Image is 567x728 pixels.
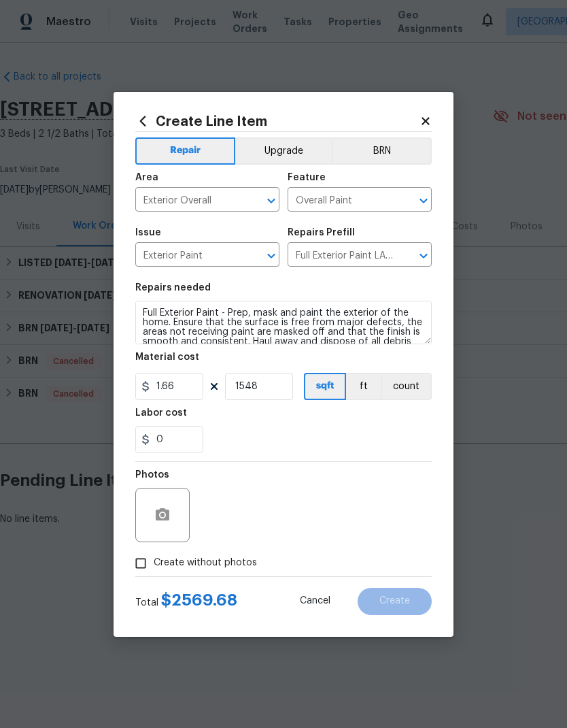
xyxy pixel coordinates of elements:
button: Open [414,191,433,210]
h5: Photos [135,470,169,480]
h5: Area [135,173,158,182]
span: Create [379,596,410,606]
button: BRN [332,137,432,165]
span: Create without photos [154,556,257,570]
button: ft [346,373,381,400]
button: Open [414,246,433,265]
button: Open [262,246,281,265]
button: Repair [135,137,235,165]
h5: Material cost [135,352,199,362]
button: sqft [304,373,346,400]
span: Cancel [300,596,330,606]
button: Upgrade [235,137,332,165]
h5: Labor cost [135,408,187,418]
textarea: Full Exterior Paint - Prep, mask and paint the exterior of the home. Ensure that the surface is f... [135,301,432,344]
button: Create [358,588,432,615]
h5: Repairs Prefill [288,228,355,237]
button: Open [262,191,281,210]
button: Cancel [278,588,352,615]
span: $ 2569.68 [161,592,237,608]
div: Total [135,593,237,610]
h5: Feature [288,173,326,182]
button: count [381,373,432,400]
h5: Issue [135,228,161,237]
h2: Create Line Item [135,114,419,129]
h5: Repairs needed [135,283,211,293]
